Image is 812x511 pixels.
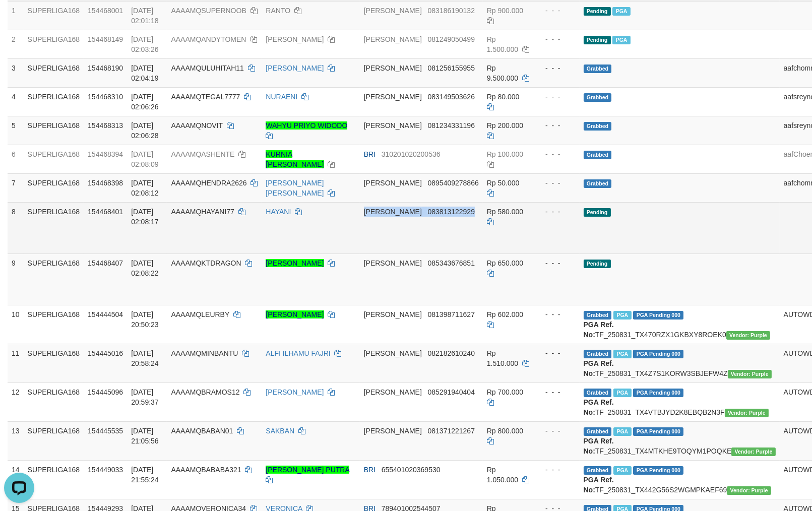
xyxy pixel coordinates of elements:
[428,93,475,101] span: Copy 083149503626 to clipboard
[171,35,246,43] span: AAAAMQANDYTOMEN
[131,7,159,25] span: [DATE] 02:01:18
[131,466,159,484] span: [DATE] 21:55:24
[266,179,324,197] a: [PERSON_NAME] [PERSON_NAME]
[613,311,631,320] span: Marked by aafounsreynich
[171,179,246,187] span: AAAAMQHENDRA2626
[24,173,84,202] td: SUPERLIGA168
[728,370,772,378] span: Vendor URL: https://trx4.1velocity.biz
[266,466,349,474] a: [PERSON_NAME] PUTRA
[487,427,523,435] span: Rp 800.000
[725,409,769,417] span: Vendor URL: https://trx4.1velocity.biz
[487,388,523,396] span: Rp 700.000
[580,382,780,421] td: TF_250831_TX4VTBJYD2K8EBQB2N3F
[428,121,475,130] span: Copy 081234331196 to clipboard
[8,202,24,253] td: 8
[364,64,422,72] span: [PERSON_NAME]
[88,35,123,43] span: 154468149
[731,448,775,456] span: Vendor URL: https://trx4.1velocity.biz
[584,350,612,358] span: Grabbed
[364,310,422,318] span: [PERSON_NAME]
[487,466,518,484] span: Rp 1.050.000
[537,465,576,475] div: - - -
[131,121,159,140] span: [DATE] 02:06:28
[8,116,24,145] td: 5
[24,58,84,87] td: SUPERLIGA168
[537,6,576,16] div: - - -
[266,349,330,357] a: ALFI ILHAMU FAJRI
[364,349,422,357] span: [PERSON_NAME]
[131,259,159,277] span: [DATE] 02:08:22
[8,421,24,460] td: 13
[537,34,576,44] div: - - -
[364,150,376,158] span: BRI
[428,259,475,267] span: Copy 085343676851 to clipboard
[4,4,34,34] button: Open LiveChat chat widget
[171,310,229,318] span: AAAAMQLEURBY
[428,35,475,43] span: Copy 081249050499 to clipboard
[266,388,324,396] a: [PERSON_NAME]
[8,1,24,30] td: 1
[613,427,631,436] span: Marked by aafheankoy
[584,427,612,436] span: Grabbed
[266,121,347,130] a: WAHYU PRIYO WIDODO
[428,179,479,187] span: Copy 0895409278866 to clipboard
[382,466,441,474] span: Copy 655401020369530 to clipboard
[171,466,241,474] span: AAAAMQBABABA321
[8,344,24,382] td: 11
[131,427,159,445] span: [DATE] 21:05:56
[584,398,614,416] b: PGA Ref. No:
[8,305,24,344] td: 10
[633,427,683,436] span: PGA Pending
[428,427,475,435] span: Copy 081371221267 to clipboard
[24,1,84,30] td: SUPERLIGA168
[171,64,243,72] span: AAAAMQULUHITAH11
[8,145,24,173] td: 6
[24,202,84,253] td: SUPERLIGA168
[364,208,422,216] span: [PERSON_NAME]
[88,259,123,267] span: 154468407
[364,388,422,396] span: [PERSON_NAME]
[584,359,614,377] b: PGA Ref. No:
[131,208,159,226] span: [DATE] 02:08:17
[584,466,612,475] span: Grabbed
[88,179,123,187] span: 154468398
[428,7,475,15] span: Copy 083186190132 to clipboard
[584,260,611,268] span: Pending
[580,460,780,499] td: TF_250831_TX442G56S2WGMPKAEF69
[88,7,123,15] span: 154468001
[584,321,614,339] b: PGA Ref. No:
[537,149,576,159] div: - - -
[364,35,422,43] span: [PERSON_NAME]
[633,311,683,320] span: PGA Pending
[633,350,683,358] span: PGA Pending
[487,64,518,82] span: Rp 9.500.000
[633,389,683,397] span: PGA Pending
[727,486,771,495] span: Vendor URL: https://trx4.1velocity.biz
[131,93,159,111] span: [DATE] 02:06:26
[266,259,324,267] a: [PERSON_NAME]
[537,92,576,102] div: - - -
[613,466,631,475] span: Marked by aafheankoy
[584,437,614,455] b: PGA Ref. No:
[88,93,123,101] span: 154468310
[266,310,324,318] a: [PERSON_NAME]
[584,93,612,102] span: Grabbed
[487,259,523,267] span: Rp 650.000
[131,349,159,367] span: [DATE] 20:58:24
[537,207,576,217] div: - - -
[171,259,241,267] span: AAAAMQKTDRAGON
[8,87,24,116] td: 4
[364,93,422,101] span: [PERSON_NAME]
[266,35,324,43] a: [PERSON_NAME]
[364,121,422,130] span: [PERSON_NAME]
[584,311,612,320] span: Grabbed
[428,310,475,318] span: Copy 081398711627 to clipboard
[24,116,84,145] td: SUPERLIGA168
[24,145,84,173] td: SUPERLIGA168
[266,93,297,101] a: NURAENI
[726,331,770,340] span: Vendor URL: https://trx4.1velocity.biz
[88,310,123,318] span: 154444504
[171,93,240,101] span: AAAAMQTEGAL7777
[8,460,24,499] td: 14
[537,120,576,131] div: - - -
